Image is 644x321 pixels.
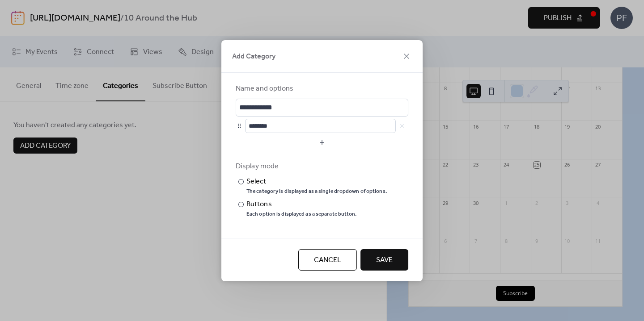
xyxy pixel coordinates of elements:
[246,176,385,187] div: Select
[236,161,407,172] div: Display mode
[246,199,355,210] div: Buttons
[246,188,387,195] div: The category is displayed as a single dropdown of options.
[314,255,341,266] span: Cancel
[298,249,357,271] button: Cancel
[232,51,275,62] span: Add Category
[376,255,393,266] span: Save
[246,211,357,218] div: Each option is displayed as a separate button.
[236,83,407,94] div: Name and options
[360,249,408,271] button: Save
